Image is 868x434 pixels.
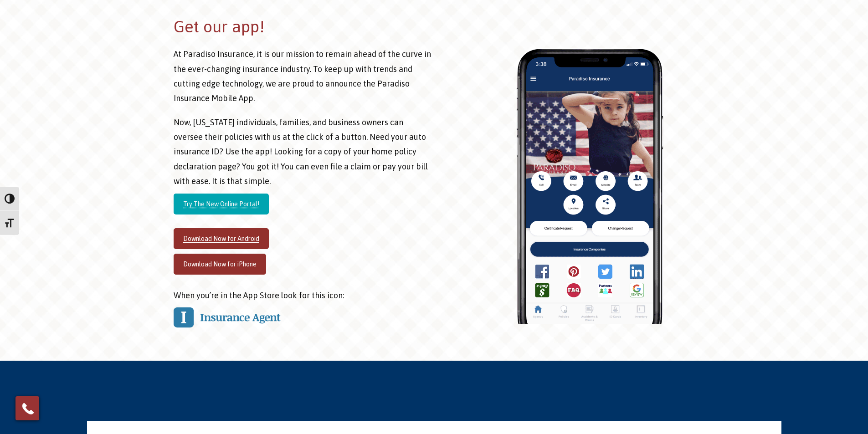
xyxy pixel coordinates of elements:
[482,33,694,324] img: Paradiso-Insurance-App-on-Iphone-X
[174,115,434,189] p: Now, [US_STATE] individuals, families, and business owners can oversee their policies with us at ...
[21,401,35,416] img: Phone icon
[174,47,434,106] p: At Paradiso Insurance, it is our mission to remain ahead of the curve in the ever-changing insura...
[174,194,269,214] a: Try The New Online Portal!
[174,228,269,249] a: Download Now for Android
[174,307,281,328] img: IA Logo
[174,254,266,275] a: Download Now for iPhone
[174,288,434,303] p: When you’re in the App Store look for this icon:
[174,15,434,38] h2: Get our app!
